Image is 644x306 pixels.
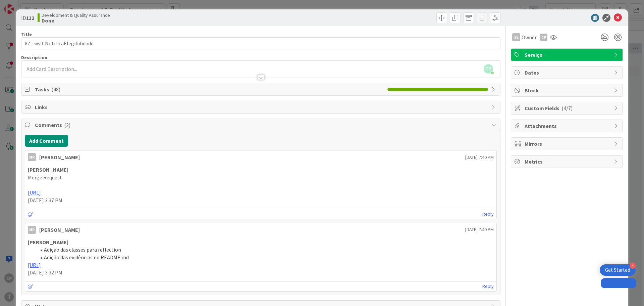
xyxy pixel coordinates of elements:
[42,18,110,23] b: Done
[561,105,573,112] span: ( 4/7 )
[522,33,537,41] span: Owner
[525,104,610,112] span: Custom Fields
[21,37,500,49] input: type card name here...
[525,122,610,130] span: Attachments
[51,86,60,93] span: ( 48 )
[44,254,129,261] span: Adição das evidências no README.md
[28,262,41,268] a: [URL]
[21,31,32,37] label: Title
[21,54,47,60] span: Description
[512,33,520,41] div: SL
[42,12,110,18] span: Development & Quality Assurance
[465,154,494,161] span: [DATE] 7:40 PM
[44,246,121,253] span: Adição das classes para reflection
[482,210,494,218] a: Reply
[605,267,630,273] div: Get Started
[28,226,36,234] div: MR
[39,153,80,161] div: [PERSON_NAME]
[482,282,494,291] a: Reply
[26,14,34,21] b: 112
[28,269,62,276] span: [DATE] 3:32 PM
[28,239,68,246] strong: [PERSON_NAME]
[35,121,488,129] span: Comments
[28,174,62,181] span: Merge Request
[540,34,547,41] div: CP
[35,103,488,111] span: Links
[21,14,34,22] span: ID
[525,140,610,148] span: Mirrors
[600,264,636,276] div: Open Get Started checklist, remaining modules: 4
[525,51,610,59] span: Serviço
[35,85,384,93] span: Tasks
[465,226,494,233] span: [DATE] 7:40 PM
[28,197,62,204] span: [DATE] 3:37 PM
[525,158,610,166] span: Metrics
[28,166,68,173] strong: [PERSON_NAME]
[525,69,610,77] span: Dates
[28,153,36,161] div: MR
[39,226,80,234] div: [PERSON_NAME]
[525,86,610,94] span: Block
[28,189,41,196] a: [URL]
[25,135,68,147] button: Add Comment
[484,64,493,74] span: CP
[630,263,636,269] div: 4
[64,122,70,128] span: ( 2 )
